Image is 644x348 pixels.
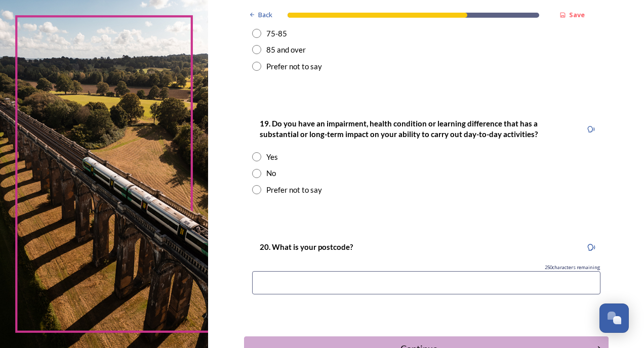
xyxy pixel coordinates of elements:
span: 250 characters remaining [545,264,600,271]
strong: 20. What is your postcode? [260,242,353,251]
strong: Save [569,10,585,19]
div: Prefer not to say [266,184,322,196]
button: Open Chat [599,303,629,333]
span: Back [258,10,272,20]
div: 75-85 [266,28,287,39]
div: Yes [266,151,278,163]
div: No [266,167,276,179]
div: Prefer not to say [266,61,322,72]
strong: 19. Do you have an impairment, health condition or learning difference that has a substantial or ... [260,119,539,139]
div: 85 and over [266,44,306,56]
